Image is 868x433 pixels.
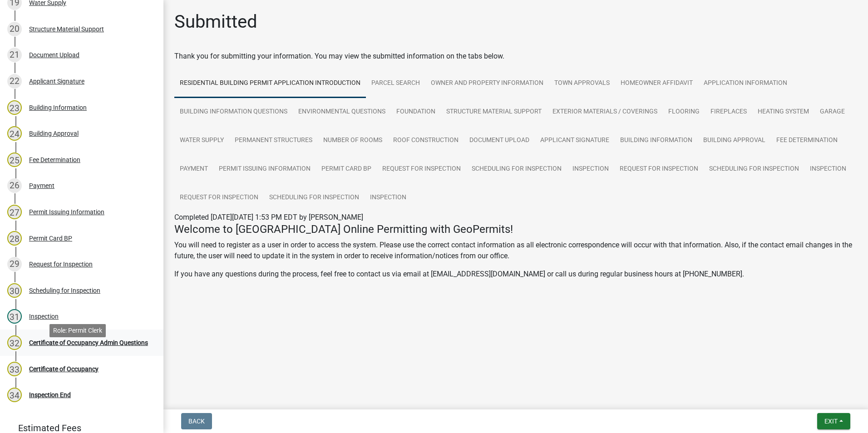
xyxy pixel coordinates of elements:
[365,183,412,212] a: Inspection
[174,240,857,261] p: You will need to register as a user in order to access the system. Please use the correct contact...
[29,182,54,189] div: Payment
[174,126,229,155] a: Water Supply
[464,126,535,155] a: Document Upload
[7,153,22,167] div: 25
[264,183,365,212] a: Scheduling for Inspection
[318,126,388,155] a: Number of Rooms
[7,231,22,246] div: 28
[377,155,466,184] a: Request for Inspection
[549,69,615,98] a: Town Approvals
[698,126,771,155] a: Building Approval
[174,51,857,62] div: Thank you for submitting your information. You may view the submitted information on the tabs below.
[824,418,838,425] span: Exit
[7,309,22,324] div: 31
[817,413,850,429] button: Exit
[7,335,22,350] div: 32
[29,78,84,84] div: Applicant Signature
[174,69,366,98] a: Residential Building Permit Application Introduction
[181,413,212,429] button: Back
[705,98,752,127] a: Fireplaces
[174,223,857,236] h4: Welcome to [GEOGRAPHIC_DATA] Online Permitting with GeoPermits!
[814,98,850,127] a: Garage
[293,98,391,127] a: Environmental Questions
[7,362,22,376] div: 33
[29,130,79,137] div: Building Approval
[7,205,22,219] div: 27
[752,98,814,127] a: Heating System
[7,100,22,115] div: 23
[29,313,59,320] div: Inspection
[466,155,567,184] a: Scheduling for Inspection
[29,26,104,32] div: Structure Material Support
[29,366,99,372] div: Certificate of Occupancy
[771,126,843,155] a: Fee Determination
[229,126,318,155] a: Permanent Structures
[804,155,852,184] a: Inspection
[174,98,293,127] a: Building Information Questions
[174,155,213,184] a: Payment
[7,74,22,89] div: 22
[698,69,793,98] a: Application Information
[7,388,22,402] div: 34
[316,155,377,184] a: Permit Card BP
[188,418,205,425] span: Back
[663,98,705,127] a: Flooring
[535,126,615,155] a: Applicant Signature
[29,261,93,267] div: Request for Inspection
[29,392,71,398] div: Inspection End
[547,98,663,127] a: Exterior Materials / Coverings
[615,69,698,98] a: Homeowner Affidavit
[7,257,22,271] div: 29
[441,98,547,127] a: Structure Material Support
[174,11,257,33] h1: Submitted
[704,155,804,184] a: Scheduling for Inspection
[7,48,22,62] div: 21
[391,98,441,127] a: Foundation
[29,104,87,111] div: Building Information
[213,155,316,184] a: Permit Issuing Information
[388,126,464,155] a: Roof Construction
[615,126,698,155] a: Building Information
[29,209,104,215] div: Permit Issuing Information
[29,235,72,241] div: Permit Card BP
[29,340,148,346] div: Certificate of Occupancy Admin Questions
[29,157,80,163] div: Fee Determination
[49,324,106,337] div: Role: Permit Clerk
[7,126,22,141] div: 24
[614,155,704,184] a: Request for Inspection
[425,69,549,98] a: Owner and Property Information
[29,287,100,294] div: Scheduling for Inspection
[7,283,22,298] div: 30
[174,183,264,212] a: Request for Inspection
[174,213,363,221] span: Completed [DATE][DATE] 1:53 PM EDT by [PERSON_NAME]
[567,155,614,184] a: Inspection
[7,178,22,193] div: 26
[7,22,22,36] div: 20
[174,269,857,280] p: If you have any questions during the process, feel free to contact us via email at [EMAIL_ADDRESS...
[366,69,425,98] a: Parcel search
[29,52,79,58] div: Document Upload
